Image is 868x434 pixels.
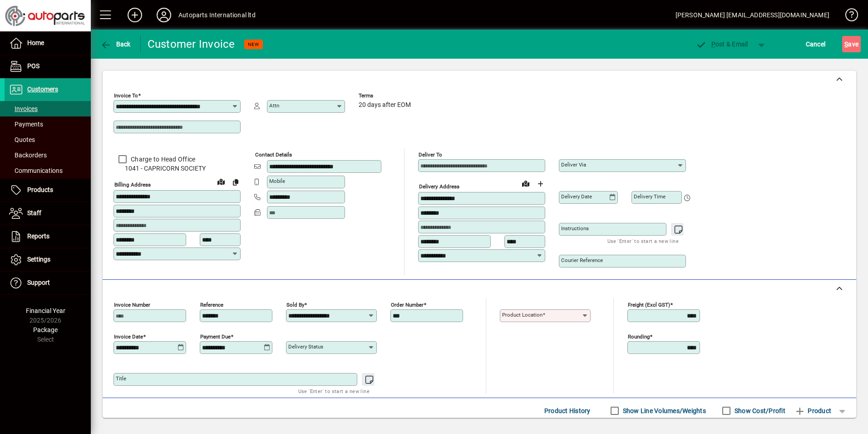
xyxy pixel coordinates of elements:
[5,55,91,78] a: POS
[228,175,243,189] button: Copy to Delivery address
[790,403,836,419] button: Product
[9,121,43,128] span: Payments
[733,406,785,415] label: Show Cost/Profit
[838,2,857,31] a: Knowledge Base
[26,307,65,314] span: Financial Year
[561,225,589,232] mat-label: Instructions
[9,167,63,174] span: Communications
[214,174,228,189] a: View on map
[533,177,547,191] button: Choose address
[91,36,141,52] app-page-header-button: Back
[200,333,231,340] mat-label: Payment due
[269,178,285,184] mat-label: Mobile
[676,8,829,22] div: [PERSON_NAME] [EMAIL_ADDRESS][DOMAIN_NAME]
[148,37,235,51] div: Customer Invoice
[391,302,424,308] mat-label: Order number
[27,186,53,193] span: Products
[120,7,149,23] button: Add
[844,37,858,51] span: ave
[5,202,91,225] a: Staff
[27,232,49,240] span: Reports
[5,132,91,147] a: Quotes
[248,41,259,47] span: NEW
[695,40,748,48] span: ost & Email
[844,40,848,48] span: S
[27,39,44,46] span: Home
[288,343,323,350] mat-label: Delivery status
[794,404,831,418] span: Product
[607,236,679,246] mat-hint: Use 'Enter' to start a new line
[561,161,586,168] mat-label: Deliver via
[27,209,41,217] span: Staff
[27,256,50,263] span: Settings
[359,93,413,99] span: Terms
[5,248,91,271] a: Settings
[628,302,670,308] mat-label: Freight (excl GST)
[200,302,223,308] mat-label: Reference
[9,105,38,112] span: Invoices
[806,37,826,51] span: Cancel
[149,7,178,23] button: Profile
[691,36,753,52] button: Post & Email
[9,151,47,159] span: Backorders
[114,92,138,99] mat-label: Invoice To
[116,375,126,382] mat-label: Title
[286,302,304,308] mat-label: Sold by
[5,225,91,248] a: Reports
[628,333,650,340] mat-label: Rounding
[5,116,91,132] a: Payments
[561,193,592,200] mat-label: Delivery date
[541,403,594,419] button: Product History
[621,406,706,415] label: Show Line Volumes/Weights
[27,62,39,70] span: POS
[5,101,91,116] a: Invoices
[518,176,533,191] a: View on map
[419,151,442,158] mat-label: Deliver To
[9,136,35,143] span: Quotes
[5,147,91,163] a: Backorders
[5,272,91,294] a: Support
[804,36,828,52] button: Cancel
[359,101,411,109] span: 20 days after EOM
[114,333,143,340] mat-label: Invoice date
[5,32,91,55] a: Home
[544,404,591,418] span: Product History
[5,163,91,178] a: Communications
[98,36,133,52] button: Back
[502,312,542,318] mat-label: Product location
[178,8,256,22] div: Autoparts International ltd
[298,386,370,396] mat-hint: Use 'Enter' to start a new line
[711,40,715,48] span: P
[561,257,603,263] mat-label: Courier Reference
[33,326,58,333] span: Package
[27,279,50,286] span: Support
[129,155,195,164] label: Charge to Head Office
[100,40,131,48] span: Back
[113,164,241,173] span: 1041 - CAPRICORN SOCIETY
[634,193,666,200] mat-label: Delivery time
[27,86,58,93] span: Customers
[5,179,91,202] a: Products
[269,102,279,109] mat-label: Attn
[114,302,150,308] mat-label: Invoice number
[842,36,861,52] button: Save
